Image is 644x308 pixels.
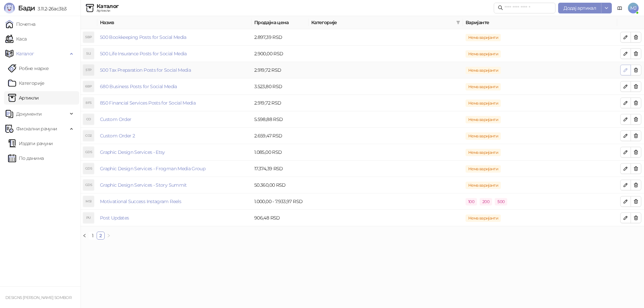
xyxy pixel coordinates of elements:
[100,166,205,172] a: Graphic Design Services - Frogman Media Group
[97,9,119,12] div: Артикли
[107,234,111,238] span: right
[252,29,309,46] td: 2.897,39 RSD
[97,95,252,111] td: 850 Financial Services Posts for Social Media
[5,295,71,300] small: DESIGNS [PERSON_NAME] SOMBOR
[252,128,309,144] td: 2.659,47 RSD
[466,34,501,41] span: Нема варијанти
[252,62,309,78] td: 2.919,72 RSD
[16,107,42,121] span: Документи
[100,215,129,221] a: Post Updates
[97,111,252,128] td: Custom Order
[466,214,501,222] span: Нема варијанти
[97,16,252,29] th: Назив
[480,198,492,205] span: 200
[8,151,44,165] a: По данима
[495,198,507,205] span: 500
[466,182,501,189] span: Нема варијанти
[466,83,501,90] span: Нема варијанти
[97,46,252,62] td: 500 Life Insurance Posts for Social Media
[105,232,113,240] li: Следећа страна
[18,4,35,12] span: Бади
[252,46,309,62] td: 2.900,00 RSD
[100,133,135,139] a: Custom Order 2
[83,163,94,174] div: GDS
[83,234,87,238] span: left
[252,16,309,29] th: Продајна цена
[100,198,181,204] a: Motivational Success Instagram Reels
[97,144,252,161] td: Graphic Design Services - Etsy
[97,4,119,9] div: Каталог
[35,6,66,12] span: 3.11.2-26ac3b3
[97,210,252,226] td: Post Updates
[466,198,477,205] span: 100
[16,47,34,60] span: Каталог
[252,78,309,95] td: 3.523,80 RSD
[83,196,94,207] div: MSI
[80,232,89,240] li: Претходна страна
[97,29,252,46] td: 500 Bookkeeping Posts for Social Media
[83,32,94,43] div: 5BP
[83,114,94,125] div: CO
[83,48,94,59] div: 5LI
[100,34,186,40] a: 500 Bookkeeping Posts for Social Media
[16,122,57,135] span: Фискални рачуни
[466,50,501,58] span: Нема варијанти
[311,19,453,26] span: Категорије
[83,81,94,92] div: 6BP
[466,165,501,173] span: Нема варијанти
[252,210,309,226] td: 906,48 RSD
[614,3,625,13] a: Документација
[100,100,196,106] a: 850 Financial Services Posts for Social Media
[252,111,309,128] td: 5.598,88 RSD
[558,3,601,13] button: Додај артикал
[466,100,501,107] span: Нема варијанти
[97,232,104,239] a: 2
[455,17,462,27] span: filter
[252,161,309,177] td: 17.374,39 RSD
[463,16,617,29] th: Варијанте
[563,5,596,11] span: Додај артикал
[100,67,191,73] a: 500 Tax Preparation Posts for Social Media
[252,144,309,161] td: 1.085,00 RSD
[97,177,252,193] td: Graphic Design Services - Story Summit
[100,116,131,122] a: Custom Order
[100,149,165,155] a: Graphic Design Services - Etsy
[466,149,501,156] span: Нема варијанти
[97,128,252,144] td: Custom Order 2
[97,232,105,240] li: 2
[97,78,252,95] td: 680 Business Posts for Social Media
[466,116,501,123] span: Нема варијанти
[628,3,639,13] span: MJ
[5,32,26,46] a: Каса
[8,76,45,90] a: Категорије
[5,17,36,31] a: Почетна
[83,147,94,158] div: GDS
[8,91,39,105] a: ArtikliАртикли
[97,161,252,177] td: Graphic Design Services - Frogman Media Group
[100,83,177,89] a: 680 Business Posts for Social Media
[252,177,309,193] td: 50.360,00 RSD
[456,20,460,24] span: filter
[252,193,309,210] td: 1.000,00 - 7.933,97 RSD
[83,65,94,75] div: 5TP
[83,130,94,141] div: CO2
[466,67,501,74] span: Нема варијанти
[97,62,252,78] td: 500 Tax Preparation Posts for Social Media
[83,212,94,223] div: PU
[8,62,49,75] a: Робне марке
[89,232,96,239] a: 1
[80,232,89,240] button: left
[105,232,113,240] button: right
[89,232,97,240] li: 1
[252,95,309,111] td: 2.919,72 RSD
[97,193,252,210] td: Motivational Success Instagram Reels
[466,132,501,140] span: Нема варијанти
[8,137,53,150] a: Издати рачуни
[83,98,94,108] div: 8FS
[86,4,94,12] img: Artikli
[83,180,94,190] div: GDS
[100,182,187,188] a: Graphic Design Services - Story Summit
[100,51,187,57] a: 500 Life Insurance Posts for Social Media
[4,3,15,13] img: Logo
